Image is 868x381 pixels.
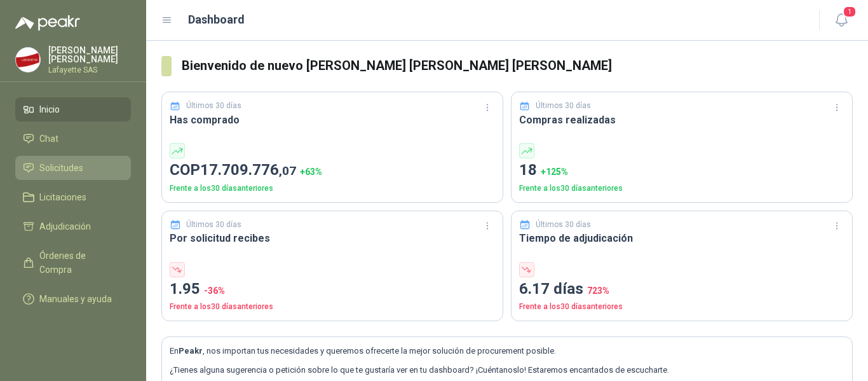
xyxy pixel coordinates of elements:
p: Frente a los 30 días anteriores [170,301,495,313]
p: Últimos 30 días [536,100,591,112]
span: Licitaciones [39,190,86,204]
span: Órdenes de Compra [39,249,119,277]
p: [PERSON_NAME] [PERSON_NAME] [48,46,131,64]
p: 6.17 días [519,277,844,301]
h3: Bienvenido de nuevo [PERSON_NAME] [PERSON_NAME] [PERSON_NAME] [182,56,853,76]
a: Inicio [15,97,131,121]
a: Adjudicación [15,214,131,239]
h3: Has comprado [170,112,495,128]
span: Chat [39,132,58,146]
span: Inicio [39,102,60,116]
p: Lafayette SAS [48,66,131,74]
p: Últimos 30 días [186,100,241,112]
p: En , nos importan tus necesidades y queremos ofrecerte la mejor solución de procurement posible. [170,345,844,357]
span: Manuales y ayuda [39,292,112,306]
span: Adjudicación [39,219,91,233]
p: Frente a los 30 días anteriores [519,301,844,313]
a: Manuales y ayuda [15,287,131,311]
span: -36 % [204,286,225,296]
span: 1 [843,6,857,18]
h3: Por solicitud recibes [170,230,495,246]
a: Órdenes de Compra [15,244,131,282]
a: Chat [15,127,131,151]
span: 17.709.776 [200,161,296,179]
img: Logo peakr [15,15,80,31]
span: ,07 [279,163,296,178]
p: Últimos 30 días [186,219,241,231]
a: Solicitudes [15,156,131,180]
a: Licitaciones [15,185,131,209]
span: Solicitudes [39,161,83,175]
p: ¿Tienes alguna sugerencia o petición sobre lo que te gustaría ver en tu dashboard? ¡Cuéntanoslo! ... [170,364,844,377]
span: 723 % [587,286,609,296]
button: 1 [830,9,853,32]
b: Peakr [179,346,203,356]
p: Frente a los 30 días anteriores [170,183,495,195]
span: + 63 % [300,167,322,177]
h3: Tiempo de adjudicación [519,230,844,246]
img: Company Logo [16,48,40,72]
p: COP [170,158,495,183]
p: Últimos 30 días [536,219,591,231]
p: 1.95 [170,277,495,301]
p: Frente a los 30 días anteriores [519,183,844,195]
p: 18 [519,158,844,183]
h3: Compras realizadas [519,112,844,128]
h1: Dashboard [188,11,245,29]
span: + 125 % [541,167,568,177]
